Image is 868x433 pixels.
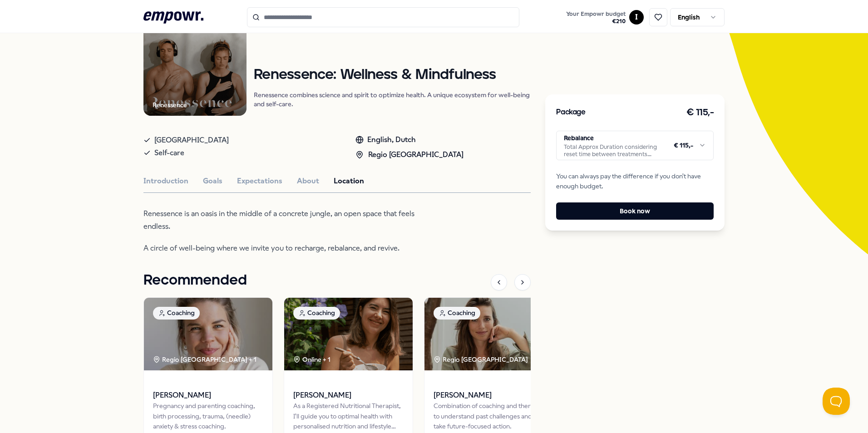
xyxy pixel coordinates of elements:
[424,298,553,370] img: package image
[434,401,544,431] div: Combination of coaching and therapy to understand past challenges and take future-focused action.
[434,307,480,320] div: Coaching
[355,134,464,146] div: English, Dutch
[556,171,714,192] span: You can always pay the difference if you don't have enough budget.
[153,100,187,110] div: Renessence
[355,149,464,161] div: Regio [GEOGRAPHIC_DATA]
[143,175,188,187] button: Introduction
[293,354,330,364] div: Online + 1
[434,354,529,364] div: Regio [GEOGRAPHIC_DATA]
[566,18,626,25] span: € 210
[203,175,222,187] button: Goals
[293,307,340,320] div: Coaching
[154,134,229,147] span: [GEOGRAPHIC_DATA]
[556,202,714,220] button: Book now
[237,175,282,187] button: Expectations
[153,354,256,364] div: Regio [GEOGRAPHIC_DATA] + 1
[143,207,439,233] p: Renessence is an oasis in the middle of a concrete jungle, an open space that feels endless.
[254,90,531,108] p: Renessence combines science and spirit to optimize health. A unique ecosystem for well-being and ...
[686,105,714,120] h3: € 115,-
[154,147,184,159] span: Self-care
[293,389,404,401] span: [PERSON_NAME]
[562,8,629,27] a: Your Empowr budget€210
[144,298,272,370] img: package image
[143,242,439,255] p: A circle of well-being where we invite you to recharge, rebalance, and revive.
[823,388,850,415] iframe: Help Scout Beacon - Open
[434,389,544,401] span: [PERSON_NAME]
[629,10,644,25] button: I
[566,10,626,18] span: Your Empowr budget
[297,175,319,187] button: About
[293,401,404,431] div: As a Registered Nutritional Therapist, I'll guide you to optimal health with personalised nutriti...
[247,7,519,27] input: Search for products, categories or subcategories
[143,269,247,292] h1: Recommended
[143,13,247,116] img: Product Image
[284,298,413,370] img: package image
[153,401,263,431] div: Pregnancy and parenting coaching, birth processing, trauma, (needle) anxiety & stress coaching.
[556,107,585,118] h3: Package
[153,389,263,401] span: [PERSON_NAME]
[334,175,364,187] button: Location
[564,9,627,27] button: Your Empowr budget€210
[153,307,200,320] div: Coaching
[254,67,531,83] h1: Renessence: Wellness & Mindfulness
